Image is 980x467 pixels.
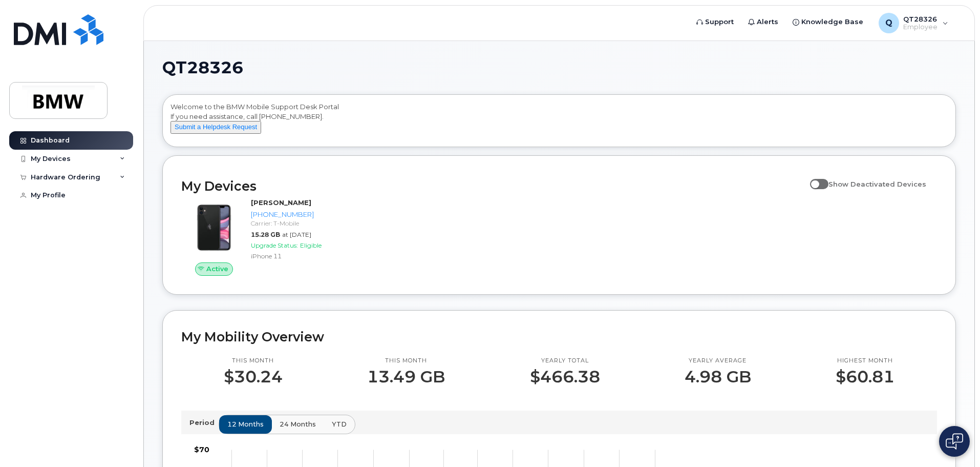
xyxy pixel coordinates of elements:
span: 15.28 GB [251,231,280,238]
div: Carrier: T-Mobile [251,219,357,228]
span: at [DATE] [282,231,311,238]
a: Submit a Helpdesk Request [171,123,261,131]
span: Show Deactivated Devices [828,180,926,188]
p: Highest month [836,357,894,365]
input: Show Deactivated Devices [810,174,818,182]
strong: [PERSON_NAME] [251,198,311,207]
p: Yearly average [685,357,751,365]
h2: My Mobility Overview [181,329,937,344]
span: Eligible [300,241,322,249]
div: iPhone 11 [251,252,357,260]
img: Open chat [946,433,963,450]
span: Upgrade Status: [251,241,298,249]
p: $466.38 [530,368,600,386]
tspan: $70 [194,445,209,454]
p: Period [189,418,219,428]
button: Submit a Helpdesk Request [171,121,261,134]
p: This month [224,357,283,365]
p: 4.98 GB [685,368,751,386]
span: 24 months [280,419,316,429]
span: QT28326 [162,60,243,75]
span: YTD [332,419,347,429]
h2: My Devices [181,178,805,194]
div: Welcome to the BMW Mobile Support Desk Portal If you need assistance, call [PHONE_NUMBER]. [171,102,948,143]
img: iPhone_11.jpg [189,203,239,252]
p: This month [367,357,445,365]
a: Active[PERSON_NAME][PHONE_NUMBER]Carrier: T-Mobile15.28 GBat [DATE]Upgrade Status:EligibleiPhone 11 [181,198,361,276]
p: $30.24 [224,368,283,386]
p: $60.81 [836,368,894,386]
div: [PHONE_NUMBER] [251,210,357,219]
p: Yearly total [530,357,600,365]
p: 13.49 GB [367,368,445,386]
span: Active [206,264,228,274]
